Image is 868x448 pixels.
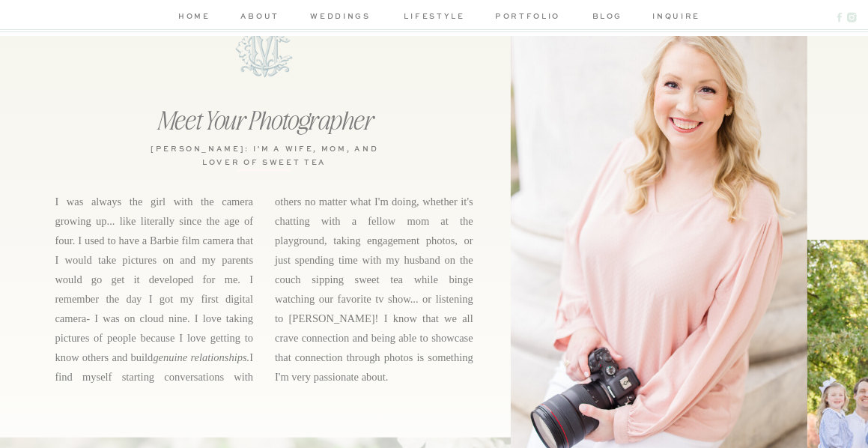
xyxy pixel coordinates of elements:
[238,10,282,25] a: about
[175,10,213,25] a: home
[400,10,469,25] a: lifestyle
[652,10,694,25] a: inquire
[306,10,375,25] a: weddings
[586,10,628,25] a: blog
[135,105,395,133] h2: Meet Your Photographer
[55,192,473,417] p: I was always the girl with the camera growing up... like literally since the age of four. I used ...
[153,352,249,363] i: genuine relationships.
[494,10,562,25] a: portfolio
[147,142,382,164] h3: [PERSON_NAME]: i'm a WIFE, MOM, and lover of sweet tea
